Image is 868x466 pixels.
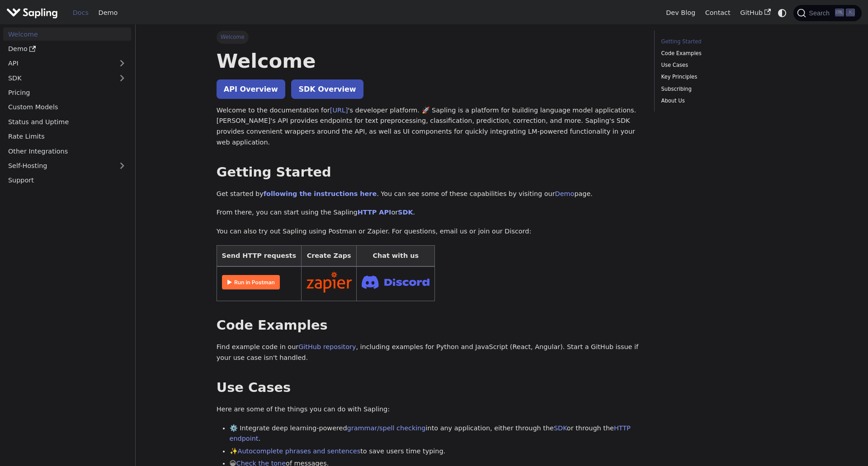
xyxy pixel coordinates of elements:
a: Key Principles [661,73,784,81]
a: Getting Started [661,37,784,46]
a: SDK [398,209,413,216]
kbd: K [846,9,855,17]
a: Code Examples [661,49,784,58]
p: Here are some of the things you can do with Sapling: [217,404,642,415]
p: Find example code in our , including examples for Python and JavaScript (React, Angular). Start a... [217,342,642,363]
a: Use Cases [661,61,784,70]
button: Expand sidebar category 'API' [113,57,131,70]
a: [URL] [330,107,348,114]
a: API [3,57,113,70]
button: Switch between dark and light mode (currently system mode) [776,6,789,19]
p: Welcome to the documentation for 's developer platform. 🚀 Sapling is a platform for building lang... [217,105,642,148]
a: Welcome [3,28,131,41]
a: SDK Overview [291,79,363,99]
nav: Breadcrumbs [217,31,642,43]
a: SDK [554,424,567,432]
a: Docs [68,6,94,20]
span: Search [806,9,835,17]
a: SDK [3,71,113,84]
a: Status and Uptime [3,115,131,128]
h2: Code Examples [217,317,642,334]
a: Autocomplete phrases and sentences [238,447,361,455]
a: Rate Limits [3,130,131,143]
a: Demo [94,6,123,20]
img: Sapling.ai [6,6,58,19]
h2: Use Cases [217,380,642,396]
a: HTTP endpoint [230,424,631,443]
th: Chat with us [357,245,435,266]
a: GitHub repository [298,343,356,350]
span: Welcome [217,31,249,43]
th: Create Zaps [301,245,357,266]
a: GitHub [735,6,775,20]
h2: Getting Started [217,164,642,181]
a: Sapling.ai [6,6,61,19]
p: You can also try out Sapling using Postman or Zapier. For questions, email us or join our Discord: [217,226,642,237]
h1: Welcome [217,49,642,73]
a: following the instructions here [264,190,377,197]
a: About Us [661,97,784,105]
a: Contact [700,6,736,20]
p: Get started by . You can see some of these capabilities by visiting our page. [217,189,642,200]
th: Send HTTP requests [217,245,301,266]
a: Self-Hosting [3,159,131,172]
li: ⚙️ Integrate deep learning-powered into any application, either through the or through the . [230,423,642,445]
a: API Overview [217,79,285,99]
button: Search (Ctrl+K) [793,5,861,21]
a: Pricing [3,86,131,99]
li: ✨ to save users time typing. [230,446,642,457]
a: Support [3,174,131,187]
a: Demo [3,42,131,56]
img: Run in Postman [222,275,280,289]
a: HTTP API [358,209,392,216]
img: Join Discord [362,273,429,291]
a: Dev Blog [661,6,700,20]
a: Custom Models [3,101,131,114]
button: Expand sidebar category 'SDK' [113,71,131,84]
a: Subscribing [661,85,784,93]
a: grammar/spell checking [347,424,426,432]
p: From there, you can start using the Sapling or . [217,207,642,218]
a: Other Integrations [3,144,131,158]
a: Demo [555,190,575,197]
img: Connect in Zapier [307,272,352,293]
